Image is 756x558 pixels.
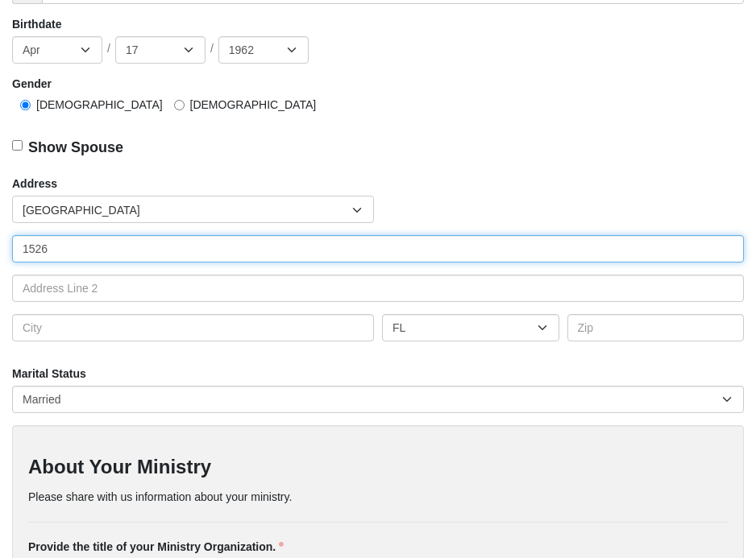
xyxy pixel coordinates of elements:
span: Show Spouse [28,139,123,155]
label: Gender [12,76,52,92]
input: [DEMOGRAPHIC_DATA] [20,100,31,110]
span: / [210,40,214,58]
h3: About Your Ministry [28,456,728,479]
input: Address Line 2 [12,275,744,302]
span: [DEMOGRAPHIC_DATA] [190,98,317,111]
input: [DEMOGRAPHIC_DATA] [174,100,185,110]
input: Show Spouse [12,140,23,151]
span: [DEMOGRAPHIC_DATA] [36,98,163,111]
p: Please share with us information about your ministry. [28,489,728,506]
input: Address Line 1 [12,235,744,262]
label: Address [12,176,57,192]
label: Provide the title of your Ministry Organization. [28,539,284,555]
label: Birthdate [12,16,61,32]
span: / [107,40,110,58]
span: [GEOGRAPHIC_DATA] [23,196,352,224]
input: City [12,314,374,341]
input: Zip [567,314,745,341]
label: Marital Status [12,366,86,382]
